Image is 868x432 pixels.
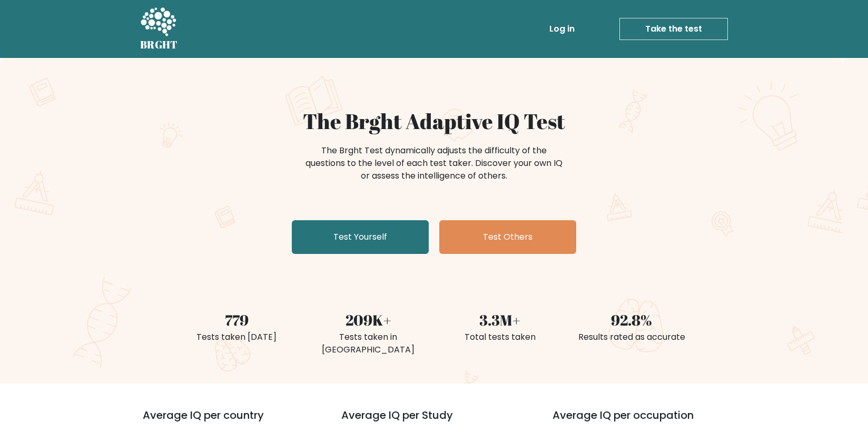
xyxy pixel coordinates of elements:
[309,331,428,356] div: Tests taken in [GEOGRAPHIC_DATA]
[140,38,178,51] h5: BRGHT
[309,309,428,331] div: 209K+
[292,220,429,254] a: Test Yourself
[440,331,559,343] div: Total tests taken
[140,4,178,54] a: BRGHT
[177,331,296,343] div: Tests taken [DATE]
[440,309,559,331] div: 3.3M+
[302,144,566,182] div: The Brght Test dynamically adjusts the difficulty of the questions to the level of each test take...
[177,309,296,331] div: 779
[572,309,691,331] div: 92.8%
[572,331,691,343] div: Results rated as accurate
[177,109,691,134] h1: The Brght Adaptive IQ Test
[619,18,728,40] a: Take the test
[439,220,576,254] a: Test Others
[545,18,579,40] a: Log in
